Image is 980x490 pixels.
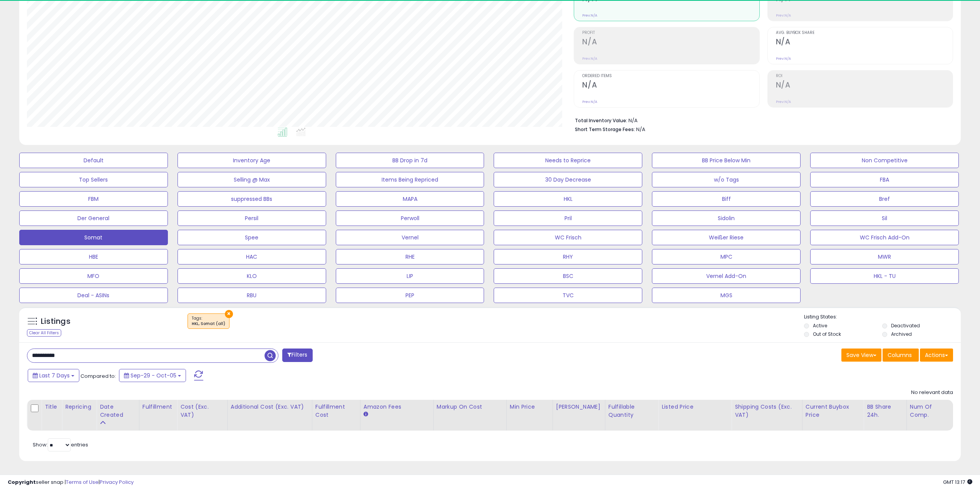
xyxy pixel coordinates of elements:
strong: Copyright [8,478,36,486]
button: Der General [19,210,168,226]
span: Last 7 Days [39,372,70,379]
label: Deactivated [891,322,920,329]
div: Repricing [65,403,93,411]
button: MPC [652,249,801,264]
button: RHE [336,249,484,264]
button: KLO [178,268,326,284]
button: w/o Tags [652,172,801,187]
button: Bref [810,191,959,207]
button: LIP [336,268,484,284]
small: Prev: N/A [582,99,597,104]
span: N/A [636,126,645,133]
button: Non Competitive [810,153,959,168]
button: Perwoll [336,210,484,226]
button: Sil [810,210,959,226]
span: ROI [776,74,953,78]
button: BB Drop in 7d [336,153,484,168]
div: Shipping Costs (Exc. VAT) [735,403,799,419]
button: × [225,310,233,318]
h2: N/A [582,81,759,91]
div: Fulfillable Quantity [608,403,655,419]
span: Show: entries [33,441,88,448]
span: Avg. Buybox Share [776,31,953,35]
div: Fulfillment [142,403,174,411]
button: HKL [494,191,642,207]
h2: N/A [582,37,759,48]
button: FBM [19,191,168,207]
button: Last 7 Days [28,369,79,382]
button: Somat [19,230,168,245]
div: seller snap | | [8,479,134,486]
div: Num of Comp. [910,403,950,419]
button: MAPA [336,191,484,207]
button: Weißer Riese [652,230,801,245]
button: Items Being Repriced [336,172,484,187]
div: Min Price [510,403,549,411]
span: Sep-29 - Oct-05 [131,372,176,379]
small: Prev: N/A [776,56,791,61]
a: Terms of Use [66,478,99,486]
div: Clear All Filters [27,329,61,337]
button: suppressed BBs [178,191,326,207]
b: Short Term Storage Fees: [575,126,635,133]
div: Title [45,403,59,411]
button: MFO [19,268,168,284]
div: Amazon Fees [364,403,430,411]
button: WC Frisch [494,230,642,245]
button: WC Frisch Add-On [810,230,959,245]
button: PEP [336,288,484,303]
div: Date Created [100,403,136,419]
button: Pril [494,210,642,226]
div: Markup on Cost [437,403,503,411]
p: Listing States: [804,313,961,321]
button: RBU [178,288,326,303]
div: HKL, Somat (all) [192,321,225,327]
button: Filters [282,349,312,362]
button: TVC [494,288,642,303]
button: Deal - ASINs [19,288,168,303]
small: Prev: N/A [582,13,597,18]
button: Default [19,153,168,168]
h5: Listings [41,316,70,327]
button: Save View [841,349,881,362]
span: Columns [888,351,912,359]
button: Vernel [336,230,484,245]
div: Additional Cost (Exc. VAT) [231,403,309,411]
button: 30 Day Decrease [494,172,642,187]
small: Prev: N/A [776,13,791,18]
div: Cost (Exc. VAT) [180,403,224,419]
button: BSC [494,268,642,284]
h2: N/A [776,81,953,91]
button: RHY [494,249,642,264]
button: Vernel Add-On [652,268,801,284]
span: Compared to: [80,372,116,380]
div: Listed Price [662,403,728,411]
button: Spee [178,230,326,245]
button: HAC [178,249,326,264]
label: Active [813,322,827,329]
span: Profit [582,31,759,35]
span: Ordered Items [582,74,759,78]
li: N/A [575,115,947,125]
label: Archived [891,331,912,337]
div: BB Share 24h. [867,403,903,419]
div: Current Buybox Price [806,403,860,419]
div: Fulfillment Cost [315,403,357,419]
th: The percentage added to the cost of goods (COGS) that forms the calculator for Min & Max prices. [433,400,506,431]
button: Sep-29 - Oct-05 [119,369,186,382]
span: Tags : [192,315,225,327]
small: Prev: N/A [582,56,597,61]
button: MGS [652,288,801,303]
button: MWR [810,249,959,264]
button: Sidolin [652,210,801,226]
button: HBE [19,249,168,264]
button: HKL - TU [810,268,959,284]
button: Needs to Reprice [494,153,642,168]
button: Inventory Age [178,153,326,168]
button: BB Price Below Min [652,153,801,168]
button: Biff [652,191,801,207]
label: Out of Stock [813,331,841,337]
b: Total Inventory Value: [575,117,627,124]
button: Columns [883,349,919,362]
div: No relevant data [911,389,953,396]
